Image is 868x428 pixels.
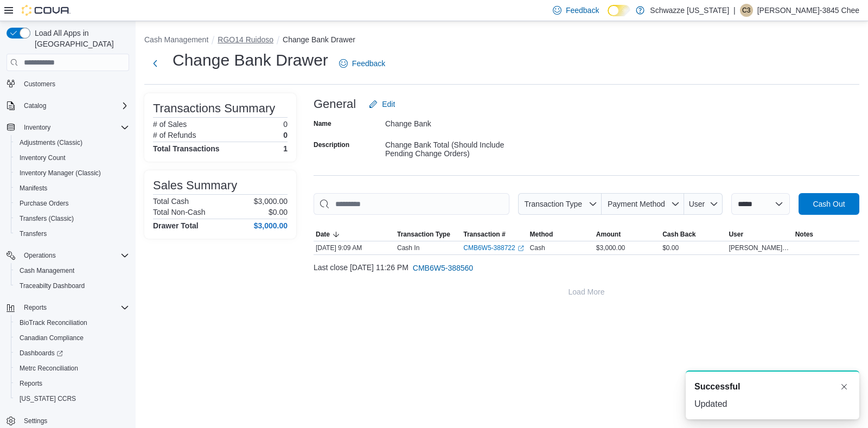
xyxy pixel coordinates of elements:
[11,278,133,293] button: Traceabilty Dashboard
[15,264,129,277] span: Cash Management
[11,391,133,406] button: [US_STATE] CCRS
[314,257,859,279] div: Last close [DATE] 11:26 PM
[518,245,524,252] svg: External link
[314,228,395,241] button: Date
[608,200,665,208] span: Payment Method
[15,264,79,277] a: Cash Management
[11,165,133,181] button: Inventory Manager (Classic)
[742,4,750,17] span: C3
[15,151,70,164] a: Inventory Count
[144,35,208,44] button: Cash Management
[15,227,51,240] a: Transfers
[15,182,52,195] a: Manifests
[20,249,129,262] span: Operations
[153,102,275,115] h3: Transactions Summary
[15,279,129,292] span: Traceabilty Dashboard
[254,197,288,206] p: $3,000.00
[733,4,736,17] p: |
[15,362,129,375] span: Metrc Reconciliation
[153,144,220,153] h4: Total Transactions
[15,197,129,210] span: Purchase Orders
[283,35,355,44] button: Change Bank Drawer
[153,179,237,192] h3: Sales Summary
[11,181,133,196] button: Manifests
[463,244,524,252] a: CMB6W5-388722External link
[365,93,399,115] button: Edit
[20,184,47,193] span: Manifests
[813,199,845,209] span: Cash Out
[15,392,80,405] a: [US_STATE] CCRS
[11,315,133,330] button: BioTrack Reconciliation
[395,228,461,241] button: Transaction Type
[463,230,505,239] span: Transaction #
[594,228,660,241] button: Amount
[20,121,129,134] span: Inventory
[569,286,605,297] span: Load More
[729,230,743,239] span: User
[838,380,851,393] button: Dismiss toast
[11,211,133,226] button: Transfers (Classic)
[283,144,288,153] h4: 1
[518,193,602,215] button: Transaction Type
[660,228,726,241] button: Cash Back
[20,301,51,314] button: Reports
[608,5,630,16] input: Dark Mode
[20,99,50,112] button: Catalog
[24,101,46,110] span: Catalog
[2,248,133,263] button: Operations
[650,4,729,17] p: Schwazze [US_STATE]
[15,377,129,390] span: Reports
[729,244,790,252] span: [PERSON_NAME]-3845 Chee
[602,193,684,215] button: Payment Method
[528,228,594,241] button: Method
[314,119,331,128] label: Name
[20,414,129,427] span: Settings
[173,49,328,71] h1: Change Bank Drawer
[20,214,74,223] span: Transfers (Classic)
[2,98,133,113] button: Catalog
[20,394,76,403] span: [US_STATE] CCRS
[15,279,89,292] a: Traceabilty Dashboard
[15,227,129,240] span: Transfers
[524,200,582,208] span: Transaction Type
[694,380,851,393] div: Notification
[24,251,56,260] span: Operations
[314,281,859,303] button: Load More
[20,349,63,357] span: Dashboards
[20,414,52,427] a: Settings
[15,362,82,375] a: Metrc Reconciliation
[24,123,50,132] span: Inventory
[20,229,47,238] span: Transfers
[218,35,273,44] button: RGO14 Ruidoso
[20,138,82,147] span: Adjustments (Classic)
[740,4,753,17] div: Candra-3845 Chee
[726,228,793,241] button: User
[684,193,723,215] button: User
[2,300,133,315] button: Reports
[11,135,133,150] button: Adjustments (Classic)
[314,241,395,254] div: [DATE] 9:09 AM
[566,5,599,16] span: Feedback
[15,212,129,225] span: Transfers (Classic)
[15,136,87,149] a: Adjustments (Classic)
[153,208,206,216] h6: Total Non-Cash
[2,120,133,135] button: Inventory
[20,169,101,177] span: Inventory Manager (Classic)
[15,316,129,329] span: BioTrack Reconciliation
[2,76,133,92] button: Customers
[269,208,288,216] p: $0.00
[20,199,69,208] span: Purchase Orders
[316,230,330,239] span: Date
[689,200,705,208] span: User
[795,230,813,239] span: Notes
[20,154,66,162] span: Inventory Count
[757,4,859,17] p: [PERSON_NAME]-3845 Chee
[15,167,129,180] span: Inventory Manager (Classic)
[15,197,73,210] a: Purchase Orders
[24,303,47,312] span: Reports
[530,230,553,239] span: Method
[409,257,477,279] button: CMB6W5-388560
[15,392,129,405] span: Washington CCRS
[153,197,189,206] h6: Total Cash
